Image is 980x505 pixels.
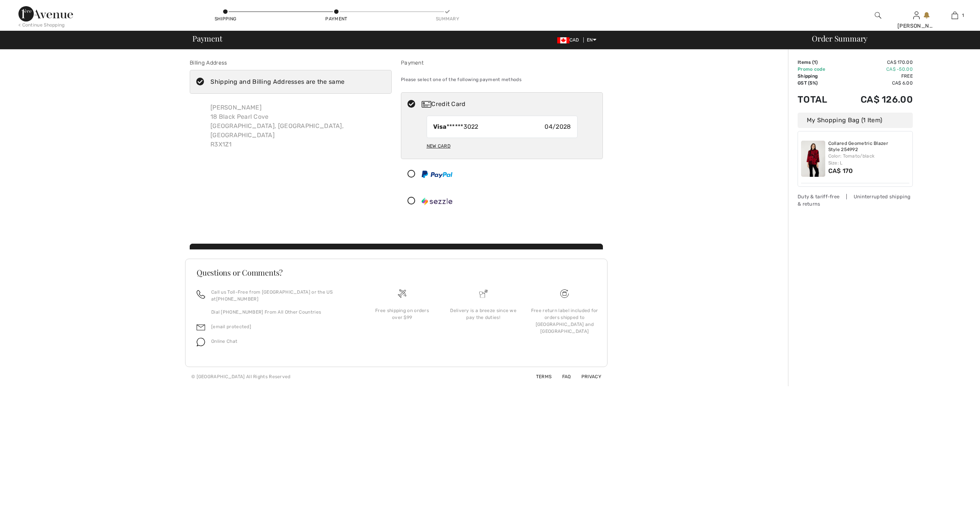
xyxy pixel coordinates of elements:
span: CA$ 170 [828,167,853,174]
div: © [GEOGRAPHIC_DATA] All Rights Reserved [191,373,291,380]
img: Canadian Dollar [557,37,569,43]
div: Free return label included for orders shipped to [GEOGRAPHIC_DATA] and [GEOGRAPHIC_DATA] [530,307,599,335]
div: New Card [427,140,450,153]
a: [email protected] [211,324,251,329]
div: Free shipping on orders over $99 [367,307,437,321]
span: 04/2028 [545,122,571,131]
strong: Visa [433,123,447,130]
p: Call us Toll-Free from [GEOGRAPHIC_DATA] or the US at [211,289,352,302]
span: 1 [814,60,816,65]
img: Free shipping on orders over $99 [398,289,406,298]
span: CAD [557,37,582,43]
img: PayPal [422,171,452,178]
td: CA$ -50.00 [839,66,913,73]
img: My Info [913,11,920,20]
img: chat [197,338,205,346]
div: Summary [436,15,459,22]
div: Payment [401,59,603,67]
td: CA$ 6.00 [839,80,913,86]
img: search the website [875,11,881,20]
img: 1ère Avenue [18,6,73,22]
img: email [197,323,205,332]
td: Items ( ) [798,59,839,66]
div: Credit Card [422,100,598,109]
div: Shipping and Billing Addresses are the same [210,77,344,86]
a: Sign In [913,12,920,19]
p: Dial [PHONE_NUMBER] From All Other Countries [211,309,352,316]
div: Shipping [214,15,237,22]
a: [PHONE_NUMBER] [216,296,258,302]
span: 1 [962,12,964,19]
span: Payment [192,35,222,42]
img: Delivery is a breeze since we pay the duties! [479,289,488,298]
a: Collared Geometric Blazer Style 254992 [828,141,910,153]
img: Free shipping on orders over $99 [560,289,569,298]
img: call [197,290,205,299]
td: Total [798,86,839,113]
img: Collared Geometric Blazer Style 254992 [801,141,825,177]
a: Terms [527,374,552,379]
img: My Bag [952,11,958,20]
div: < Continue Shopping [18,22,65,28]
div: Duty & tariff-free | Uninterrupted shipping & returns [798,193,913,208]
td: GST (5%) [798,80,839,86]
div: Order Summary [803,35,975,42]
h3: Questions or Comments? [197,269,596,276]
td: CA$ 170.00 [839,59,913,66]
td: Shipping [798,73,839,80]
div: [PERSON_NAME] 18 Black Pearl Cove [GEOGRAPHIC_DATA], [GEOGRAPHIC_DATA], [GEOGRAPHIC_DATA] R3X1Z1 [204,97,392,155]
div: Delivery is a breeze since we pay the duties! [449,307,518,321]
div: My Shopping Bag (1 Item) [798,113,913,128]
span: EN [587,37,596,43]
img: Sezzle [422,198,452,205]
button: Proceed to Summary [190,244,603,264]
td: CA$ 126.00 [839,86,913,113]
a: 1 [936,11,973,20]
span: Online Chat [211,339,237,344]
td: Promo code [798,66,839,73]
div: Please select one of the following payment methods [401,70,603,89]
div: Billing Address [190,59,392,67]
div: Color: Tomato/black Size: L [828,153,910,166]
a: FAQ [553,374,571,379]
div: Payment [325,15,348,22]
div: [PERSON_NAME] [897,22,935,30]
a: Privacy [572,374,601,379]
img: Credit Card [422,101,431,108]
td: Free [839,73,913,80]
